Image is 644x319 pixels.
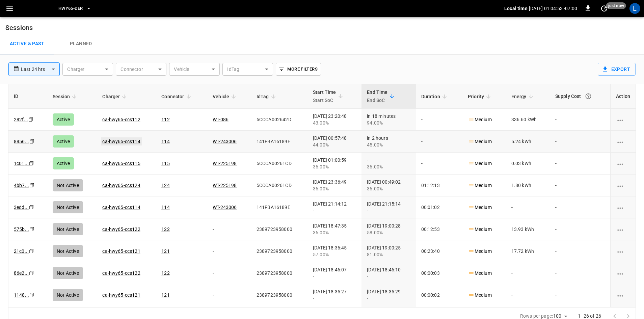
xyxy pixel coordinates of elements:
[161,227,169,232] a: 122
[506,240,550,262] td: 17.72 kWh
[251,131,307,153] td: 141FBA16189E
[367,163,410,170] div: 36.00%
[468,248,492,255] p: Medium
[598,63,636,76] button: Export
[313,273,356,280] div: -
[213,161,237,166] a: WT-225198
[29,182,35,189] div: copy
[616,138,630,145] div: charging session options
[313,295,356,302] div: -
[416,175,462,196] td: 01:12:13
[102,183,140,188] a: ca-hwy65-ccs124
[416,262,462,284] td: 00:00:03
[468,292,492,299] p: Medium
[251,262,307,284] td: 2389723958000
[616,182,630,189] div: charging session options
[313,88,345,104] span: Start TimeStart SoC
[14,248,29,254] a: 21c0...
[550,284,610,306] td: -
[367,113,410,126] div: in 18 minutes
[367,201,410,214] div: [DATE] 21:15:14
[416,153,462,175] td: -
[616,292,630,298] div: charging session options
[529,5,577,12] p: [DATE] 01:04:53 -07:00
[550,196,610,218] td: -
[213,205,237,210] a: WT-243006
[506,218,550,240] td: 13.93 kWh
[161,139,169,144] a: 114
[53,157,74,169] div: Active
[416,240,462,262] td: 00:23:40
[257,92,278,101] span: IdTag
[367,295,410,302] div: -
[29,291,35,299] div: copy
[511,92,535,101] span: Energy
[53,135,74,148] div: Active
[367,119,410,126] div: 94.00%
[506,131,550,153] td: 5.24 kWh
[213,92,238,101] span: Vehicle
[367,229,410,236] div: 58.00%
[506,109,550,131] td: 336.60 kWh
[14,139,29,144] a: 8856...
[28,160,35,167] div: copy
[53,113,74,126] div: Active
[102,92,129,101] span: Charger
[468,92,493,101] span: Priority
[207,284,251,306] td: -
[468,182,492,189] p: Medium
[468,270,492,277] p: Medium
[21,63,60,76] div: Last 24 hrs
[14,270,29,276] a: 86e2...
[313,119,356,126] div: 43.00%
[213,139,237,144] a: WT-243006
[101,137,141,145] a: ca-hwy65-ccs114
[555,90,605,102] div: Supply Cost
[313,185,356,192] div: 36.00%
[550,240,610,262] td: -
[8,84,636,307] div: sessions table
[161,205,169,210] a: 114
[14,183,29,188] a: 4bb7...
[313,179,356,192] div: [DATE] 23:36:49
[616,226,630,233] div: charging session options
[468,226,492,233] p: Medium
[610,84,636,109] th: Action
[161,161,169,166] a: 115
[367,207,410,214] div: -
[313,141,356,148] div: 44.00%
[313,157,356,170] div: [DATE] 01:00:59
[313,288,356,302] div: [DATE] 18:35:27
[161,248,169,254] a: 121
[606,2,626,9] span: just now
[616,160,630,167] div: charging session options
[251,284,307,306] td: 2389723958000
[161,92,193,101] span: Connector
[207,218,251,240] td: -
[550,175,610,196] td: -
[8,84,47,109] th: ID
[102,248,140,254] a: ca-hwy65-ccs121
[367,135,410,148] div: in 2 hours
[367,244,410,258] div: [DATE] 19:00:25
[616,270,630,276] div: charging session options
[213,183,237,188] a: WT-225198
[313,266,356,280] div: [DATE] 18:46:07
[102,270,140,276] a: ca-hwy65-ccs122
[506,196,550,218] td: -
[506,153,550,175] td: 0.03 kWh
[506,175,550,196] td: 1.80 kWh
[416,109,462,131] td: -
[14,117,28,122] a: 282f...
[97,5,121,12] span: HWY65-DER
[616,204,630,211] div: charging session options
[616,248,630,255] div: charging session options
[367,273,410,280] div: -
[313,163,356,170] div: 36.00%
[251,153,307,175] td: 5CCCA00261CD
[28,269,35,277] div: copy
[367,288,410,302] div: [DATE] 18:35:29
[367,88,387,104] div: End Time
[313,135,356,148] div: [DATE] 00:57:48
[416,284,462,306] td: 00:00:02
